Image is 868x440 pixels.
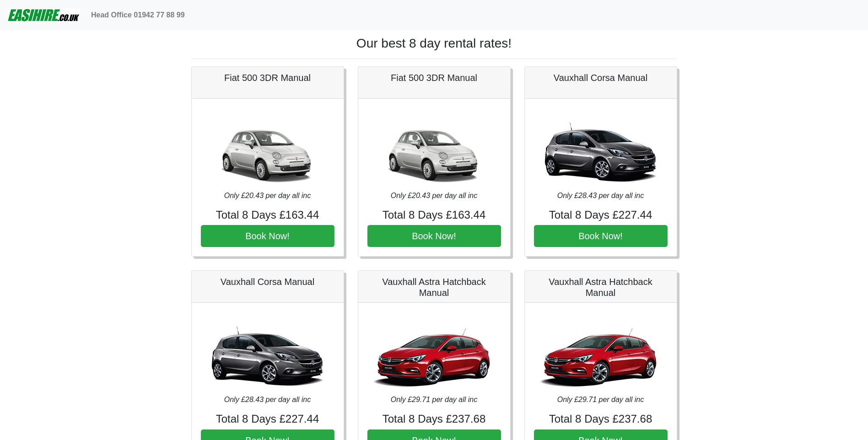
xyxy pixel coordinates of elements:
[367,225,501,247] button: Book Now!
[391,192,477,199] i: Only £20.43 per day all inc
[224,396,311,403] i: Only £28.43 per day all inc
[91,11,185,19] b: Head Office 01942 77 88 99
[204,108,332,190] img: Fiat 500 3DR Manual
[87,6,189,24] a: Head Office 01942 77 88 99
[557,192,644,199] i: Only £28.43 per day all inc
[204,312,332,394] img: Vauxhall Corsa Manual
[391,396,477,403] i: Only £29.71 per day all inc
[191,36,677,51] h1: Our best 8 day rental rates!
[224,192,311,199] i: Only £20.43 per day all inc
[534,209,668,222] h4: Total 8 Days £227.44
[534,413,668,426] h4: Total 8 Days £237.68
[367,209,501,222] h4: Total 8 Days £163.44
[201,413,334,426] h4: Total 8 Days £227.44
[201,72,334,83] h5: Fiat 500 3DR Manual
[201,209,334,222] h4: Total 8 Days £163.44
[201,276,334,287] h5: Vauxhall Corsa Manual
[7,6,80,24] img: easihire_logo_small.png
[370,108,498,190] img: Fiat 500 3DR Manual
[537,108,665,190] img: Vauxhall Corsa Manual
[557,396,644,403] i: Only £29.71 per day all inc
[367,413,501,426] h4: Total 8 Days £237.68
[534,225,668,247] button: Book Now!
[367,72,501,83] h5: Fiat 500 3DR Manual
[537,312,665,394] img: Vauxhall Astra Hatchback Manual
[534,276,668,298] h5: Vauxhall Astra Hatchback Manual
[534,72,668,83] h5: Vauxhall Corsa Manual
[201,225,334,247] button: Book Now!
[370,312,498,394] img: Vauxhall Astra Hatchback Manual
[367,276,501,298] h5: Vauxhall Astra Hatchback Manual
